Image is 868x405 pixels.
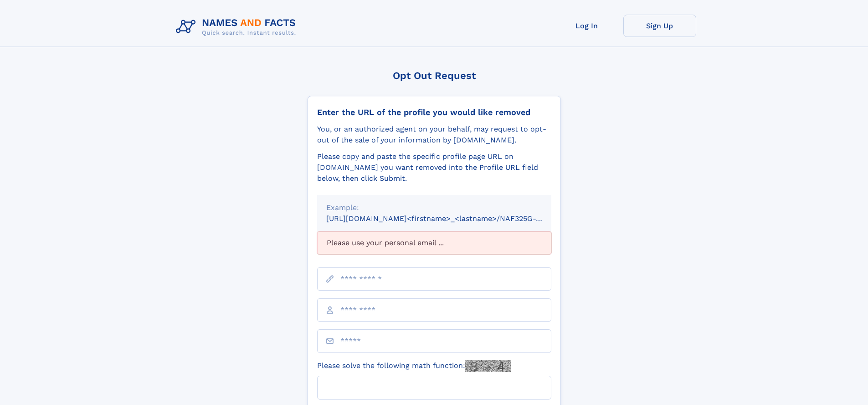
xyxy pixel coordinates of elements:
div: You, or an authorized agent on your behalf, may request to opt-out of the sale of your informatio... [317,124,551,146]
div: Please copy and paste the specific profile page URL on [DOMAIN_NAME] you want removed into the Pr... [317,151,551,184]
div: Please use your personal email ... [317,231,551,254]
small: [URL][DOMAIN_NAME]<firstname>_<lastname>/NAF325G-xxxxxxxx [326,214,569,223]
a: Sign Up [623,15,696,37]
div: Example: [326,202,542,213]
div: Opt Out Request [308,70,561,81]
a: Log In [550,15,623,37]
div: Enter the URL of the profile you would like removed [317,107,551,117]
label: Please solve the following math function: [317,360,511,372]
img: Logo Names and Facts [172,15,303,39]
